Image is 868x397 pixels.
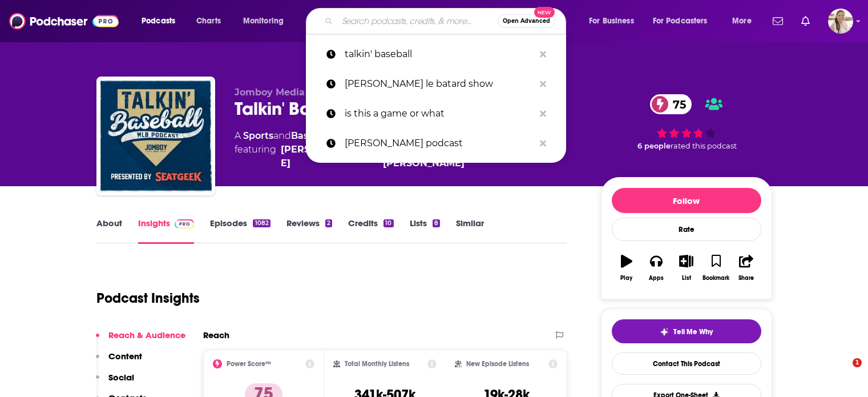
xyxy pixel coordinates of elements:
span: Podcasts [142,13,175,29]
button: open menu [645,12,724,30]
a: Reviews2 [286,218,332,244]
h2: Total Monthly Listens [345,360,409,368]
button: Share [731,247,761,288]
span: Charts [196,13,221,29]
h2: Reach [203,330,229,340]
button: Show profile menu [828,9,853,34]
span: 6 people [637,142,671,150]
a: About [96,218,122,244]
p: Content [108,351,142,362]
a: Show notifications dropdown [768,11,788,31]
div: Search podcasts, credits, & more... [317,8,577,34]
h2: Power Score™ [227,360,271,368]
button: Bookmark [701,247,731,288]
span: For Business [589,13,634,29]
button: open menu [724,12,766,30]
img: tell me why sparkle [660,327,669,336]
a: [PERSON_NAME] le batard show [306,69,566,99]
a: Similar [456,218,484,244]
span: featuring [235,143,583,170]
div: List [682,275,691,282]
span: Monitoring [243,13,284,29]
span: New [534,7,555,18]
button: Follow [612,188,761,213]
div: Rate [612,218,761,241]
div: 75 6 peoplerated this podcast [601,87,772,158]
p: talkin' baseball [345,39,534,69]
a: InsightsPodchaser Pro [138,218,195,244]
a: Baseball [291,130,332,141]
span: Logged in as acquavie [828,9,853,34]
button: Apps [641,247,671,288]
button: Reach & Audience [96,330,185,351]
h2: New Episode Listens [466,360,529,368]
span: 75 [661,94,692,114]
span: More [732,13,752,29]
a: Episodes1082 [210,218,270,244]
p: dan le batard show [345,69,534,99]
button: Content [96,351,142,372]
img: User Profile [828,9,853,34]
div: 1082 [253,219,270,227]
div: Share [738,275,754,282]
p: Reach & Audience [108,330,185,340]
p: Social [108,372,134,383]
a: Credits10 [348,218,393,244]
span: Open Advanced [503,18,550,24]
div: 10 [383,219,393,227]
button: open menu [134,12,190,30]
span: Tell Me Why [673,327,713,336]
span: rated this podcast [671,142,737,150]
button: open menu [581,12,648,30]
button: Social [96,372,134,393]
span: Jomboy Media [235,87,305,98]
div: A podcast [235,129,583,170]
div: 2 [325,219,332,227]
p: marty lurie podcast [345,129,534,158]
a: [PERSON_NAME] podcast [306,129,566,158]
a: is this a game or what [306,99,566,129]
button: tell me why sparkleTell Me Why [612,319,761,343]
span: and [273,130,291,141]
button: Open AdvancedNew [498,14,555,28]
a: Charts [189,12,228,30]
button: Play [612,247,641,288]
div: Play [620,275,632,282]
button: open menu [235,12,298,30]
a: talkin' baseball [306,39,566,69]
span: 1 [853,358,862,367]
a: Sports [243,130,273,141]
a: Lists8 [410,218,440,244]
div: Bookmark [703,275,729,282]
img: Podchaser - Follow, Share and Rate Podcasts [9,10,119,32]
input: Search podcasts, credits, & more... [337,12,498,30]
h1: Podcast Insights [96,290,200,307]
span: For Podcasters [653,13,708,29]
a: 75 [650,94,692,114]
div: 8 [433,219,440,227]
a: Contact This Podcast [612,352,761,375]
img: Podchaser Pro [175,219,195,228]
iframe: Intercom live chat [829,358,857,386]
a: Jake Storiale [281,143,356,170]
button: List [671,247,701,288]
div: Apps [649,275,664,282]
a: Show notifications dropdown [797,11,814,31]
p: is this a game or what [345,99,534,129]
img: Talkin' Baseball (MLB Podcast) [99,79,213,193]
